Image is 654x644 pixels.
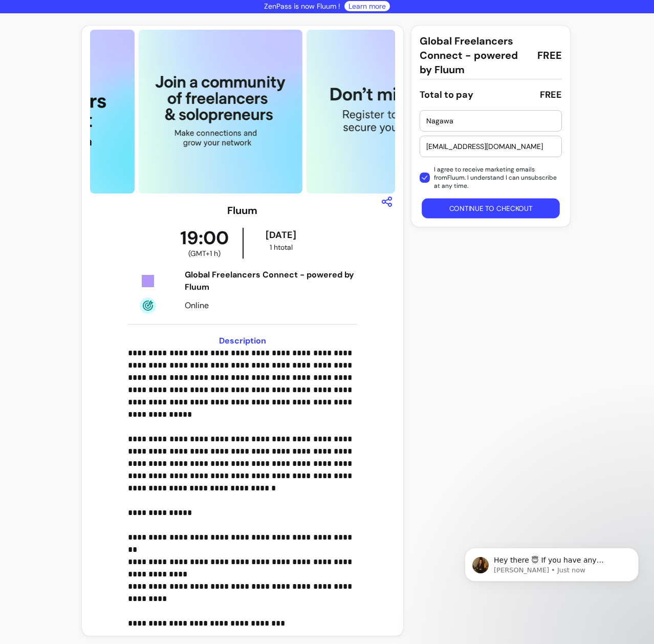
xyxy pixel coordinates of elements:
input: Enter your first name [426,116,555,126]
a: Learn more [348,1,386,11]
span: ( GMT+1 h ) [188,248,221,259]
iframe: Intercom notifications message [449,526,654,639]
p: ZenPass is now Fluum ! [264,1,340,11]
button: Continue to checkout [422,199,560,219]
input: Enter your email address [426,141,555,152]
div: Total to pay [420,88,473,102]
img: https://d3pz9znudhj10h.cloudfront.net/aee2e147-fbd8-4818-a12f-606c309470ab [139,30,302,194]
div: Global Freelancers Connect - powered by Fluum [185,269,370,293]
div: 1 h total [246,242,317,252]
img: Tickets Icon [140,273,156,289]
h3: Fluum [227,203,257,218]
div: 19:00 [166,228,243,259]
h3: Description [128,335,357,347]
div: FREE [540,88,562,102]
img: https://d3pz9znudhj10h.cloudfront.net/9d95b61e-433c-466e-8f72-0c6ec8aff819 [307,30,470,194]
div: Online [185,299,370,312]
span: FREE [537,48,562,62]
div: [DATE] [246,228,317,242]
span: Global Freelancers Connect - powered by Fluum [420,34,529,77]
